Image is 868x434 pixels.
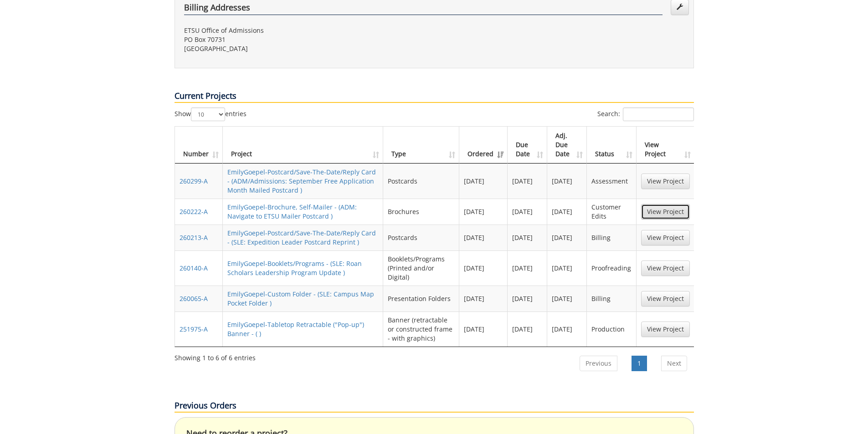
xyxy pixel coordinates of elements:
[641,230,690,245] a: View Project
[508,225,547,250] td: [DATE]
[180,177,208,185] a: 260299-A
[547,311,587,347] td: [DATE]
[184,26,427,35] p: ETSU Office of Admissions
[175,350,256,363] div: Showing 1 to 6 of 6 entries
[547,250,587,286] td: [DATE]
[383,286,459,311] td: Presentation Folders
[383,250,459,286] td: Booklets/Programs (Printed and/or Digital)
[508,127,547,163] th: Due Date: activate to sort column ascending
[547,286,587,311] td: [DATE]
[587,225,636,250] td: Billing
[547,163,587,199] td: [DATE]
[184,44,427,53] p: [GEOGRAPHIC_DATA]
[508,163,547,199] td: [DATE]
[508,199,547,225] td: [DATE]
[227,203,357,220] a: EmilyGoepel-Brochure, Self-Mailer - (ADM: Navigate to ETSU Mailer Postcard )
[459,199,508,225] td: [DATE]
[547,199,587,225] td: [DATE]
[227,259,362,277] a: EmilyGoepel-Booklets/Programs - (SLE: Roan Scholars Leadership Program Update )
[180,294,208,303] a: 260065-A
[227,290,374,307] a: EmilyGoepel-Custom Folder - (SLE: Campus Map Pocket Folder )
[632,356,647,371] a: 1
[661,356,687,371] a: Next
[184,35,427,44] p: PO Box 70731
[383,163,459,199] td: Postcards
[597,107,694,121] label: Search:
[587,250,636,286] td: Proofreading
[587,311,636,347] td: Production
[227,168,376,194] a: EmilyGoepel-Postcard/Save-The-Date/Reply Card - (ADM/Admissions: September Free Application Month...
[587,163,636,199] td: Assessment
[223,127,383,163] th: Project: activate to sort column ascending
[641,260,690,276] a: View Project
[459,250,508,286] td: [DATE]
[641,291,690,306] a: View Project
[459,311,508,347] td: [DATE]
[175,90,694,103] p: Current Projects
[383,311,459,347] td: Banner (retractable or constructed frame - with graphics)
[459,127,508,163] th: Ordered: activate to sort column ascending
[508,286,547,311] td: [DATE]
[547,225,587,250] td: [DATE]
[180,264,208,272] a: 260140-A
[383,199,459,225] td: Brochures
[175,127,223,163] th: Number: activate to sort column ascending
[180,325,208,333] a: 251975-A
[383,225,459,250] td: Postcards
[184,3,663,15] h4: Billing Addresses
[459,163,508,199] td: [DATE]
[175,400,694,413] p: Previous Orders
[508,250,547,286] td: [DATE]
[459,286,508,311] td: [DATE]
[587,286,636,311] td: Billing
[587,199,636,225] td: Customer Edits
[641,204,690,220] a: View Project
[227,320,364,338] a: EmilyGoepel-Tabletop Retractable ("Pop-up") Banner - ( )
[637,127,694,163] th: View Project: activate to sort column ascending
[175,107,247,121] label: Show entries
[180,207,208,216] a: 260222-A
[383,127,459,163] th: Type: activate to sort column ascending
[623,107,694,121] input: Search:
[227,229,376,246] a: EmilyGoepel-Postcard/Save-The-Date/Reply Card - (SLE: Expedition Leader Postcard Reprint )
[547,127,587,163] th: Adj. Due Date: activate to sort column ascending
[508,311,547,347] td: [DATE]
[180,233,208,242] a: 260213-A
[191,107,225,121] select: Showentries
[580,356,617,371] a: Previous
[459,225,508,250] td: [DATE]
[587,127,636,163] th: Status: activate to sort column ascending
[641,322,690,337] a: View Project
[641,174,690,189] a: View Project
